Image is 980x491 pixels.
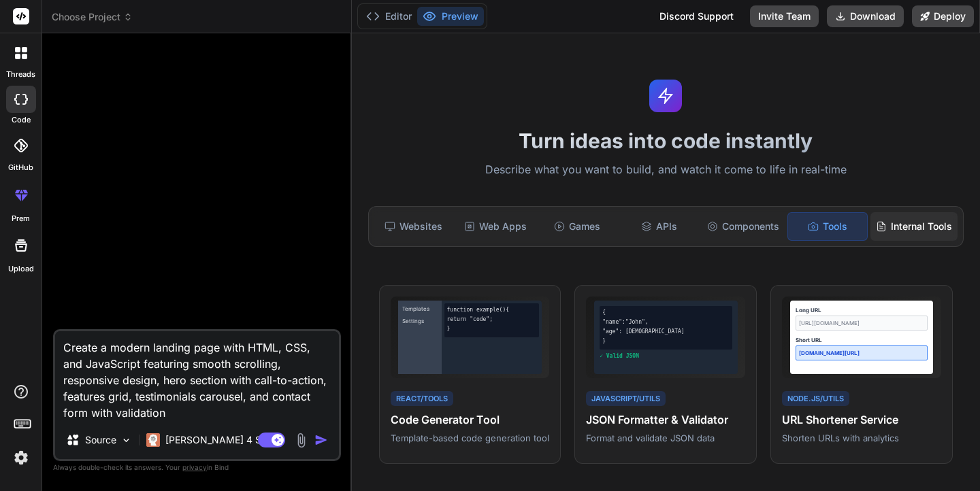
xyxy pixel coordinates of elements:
[55,331,339,421] textarea: Create a modern landing page with HTML, CSS, and JavaScript featuring smooth scrolling, responsiv...
[796,316,928,331] div: [URL][DOMAIN_NAME]
[401,303,438,314] div: Templates
[391,391,453,407] div: React/Tools
[374,212,453,241] div: Websites
[165,433,267,447] p: [PERSON_NAME] 4 S..
[8,263,34,275] label: Upload
[702,212,785,241] div: Components
[146,433,160,447] img: Claude 4 Sonnet
[870,212,958,241] div: Internal Tools
[447,306,536,314] div: function example() {
[85,433,116,447] p: Source
[782,411,941,428] h4: URL Shortener Service
[447,316,536,324] div: return "code";
[602,337,729,345] div: }
[602,318,729,326] div: "name":"John",
[6,69,35,80] label: threads
[447,325,536,333] div: }
[602,328,729,336] div: "age": [DEMOGRAPHIC_DATA]
[619,212,698,241] div: APIs
[796,336,928,344] div: Short URL
[12,114,31,126] label: code
[602,309,729,317] div: {
[182,463,207,471] span: privacy
[401,316,438,326] div: Settings
[391,411,550,428] h4: Code Generator Tool
[10,446,33,469] img: settings
[651,5,742,27] div: Discord Support
[796,345,928,360] div: [DOMAIN_NAME][URL]
[314,433,328,447] img: icon
[360,161,972,179] p: Describe what you want to build, and watch it come to life in real-time
[361,7,417,26] button: Editor
[586,432,745,444] p: Format and validate JSON data
[787,212,868,241] div: Tools
[796,306,928,314] div: Long URL
[417,7,484,26] button: Preview
[53,461,341,474] p: Always double-check its answers. Your in Bind
[52,10,133,24] span: Choose Project
[912,5,974,27] button: Deploy
[827,5,904,27] button: Download
[8,162,33,173] label: GitHub
[600,352,732,360] div: ✓ Valid JSON
[360,129,972,153] h1: Turn ideas into code instantly
[782,391,849,407] div: Node.js/Utils
[538,212,617,241] div: Games
[456,212,535,241] div: Web Apps
[750,5,819,27] button: Invite Team
[293,433,309,448] img: attachment
[586,411,745,428] h4: JSON Formatter & Validator
[782,432,941,444] p: Shorten URLs with analytics
[120,435,132,446] img: Pick Models
[12,213,30,224] label: prem
[391,432,550,444] p: Template-based code generation tool
[586,391,666,407] div: JavaScript/Utils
